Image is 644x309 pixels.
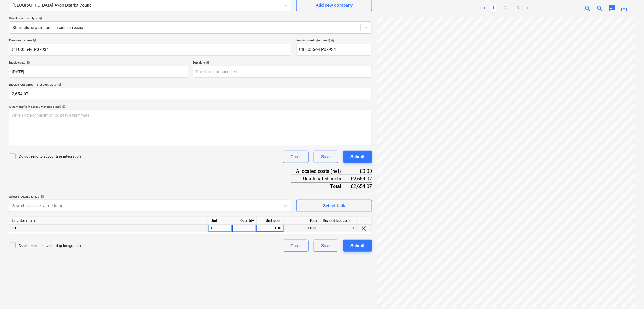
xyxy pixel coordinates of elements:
p: Do not send to accounting integration [19,154,81,159]
iframe: Chat Widget [614,280,644,309]
span: help [61,105,66,109]
span: help [39,195,44,198]
a: Next page [524,5,531,12]
div: Save [321,242,331,250]
div: Document name [9,38,291,42]
div: Total [291,182,351,190]
div: Clear [290,153,301,161]
input: Due date not specified [193,66,372,78]
div: Revised budget remaining [320,217,357,225]
input: Invoice date not specified [9,66,188,78]
div: 1 [208,225,232,232]
span: help [32,38,36,42]
p: Do not send to accounting integration [19,243,81,248]
span: chat [608,5,616,12]
div: Clear [290,242,301,250]
span: help [205,61,210,64]
a: Previous page [480,5,488,12]
button: Select bulk [296,200,372,212]
div: Save [321,153,331,161]
div: Comment for the accountant (optional) [9,105,372,109]
div: 0.00 [259,225,281,232]
button: Clear [283,240,309,252]
div: Total [284,217,320,225]
div: Line-item name [9,217,208,225]
div: Unallocated costs [291,175,351,182]
span: help [25,61,30,64]
div: £0.00 [284,225,320,232]
span: help [38,16,43,20]
p: Invoice total amount (net cost, optional) [9,83,372,88]
button: Submit [343,240,372,252]
span: save_alt [620,5,628,12]
input: Invoice number [296,44,372,56]
span: clear [360,225,368,232]
div: Allocated costs (net) [291,168,351,175]
div: £0.00 [351,168,372,175]
input: Document name [9,44,291,56]
div: Unit [208,217,232,225]
div: Submit [350,153,365,161]
div: Select line-items to add [9,195,291,199]
span: zoom_out [596,5,603,12]
div: Quantity [232,217,257,225]
div: £2,654.07 [351,175,372,182]
button: Save [314,151,338,163]
input: Invoice total amount (net cost, optional) [9,88,372,100]
div: Select document type [9,16,372,20]
div: Select bulk [323,202,345,210]
button: Save [314,240,338,252]
span: CIL [12,226,17,230]
div: Invoice number (optional) [296,38,372,42]
button: Submit [343,151,372,163]
div: Add new company [316,1,353,9]
a: Page 3 [514,5,522,12]
button: Clear [283,151,309,163]
div: £2,654.07 [351,182,372,190]
div: £0.00 [320,225,357,232]
span: zoom_in [584,5,591,12]
div: Invoice date [9,61,188,64]
a: Page 1 is your current page [490,5,497,12]
a: Page 2 [502,5,510,12]
div: Due date [193,61,372,64]
span: help [330,38,335,42]
div: Unit price [257,217,284,225]
div: Submit [350,242,365,250]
